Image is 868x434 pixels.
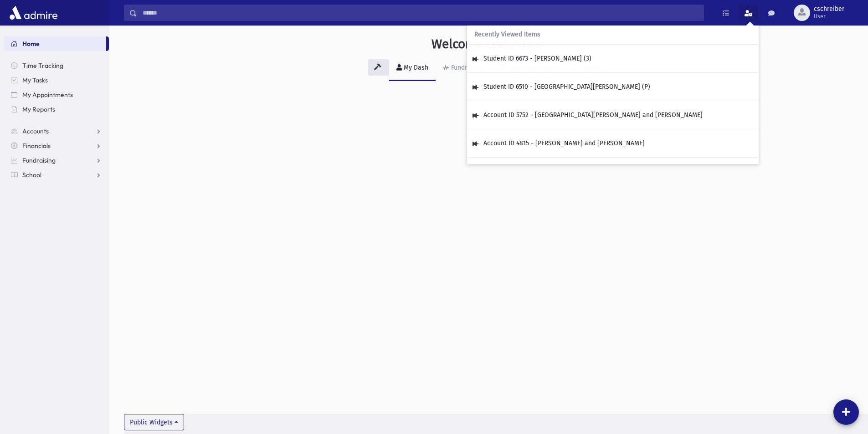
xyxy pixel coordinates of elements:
input: Search [137,5,704,21]
div: My Dash [402,64,428,71]
a: Student ID 6673 - [PERSON_NAME] (3) [483,55,591,62]
a: Time Tracking [4,58,109,73]
span: My Tasks [22,76,48,84]
div: Fundraising [449,64,484,71]
span: cschreiber [814,5,844,13]
a: Student ID 6510 - [GEOGRAPHIC_DATA][PERSON_NAME] (P) [483,83,650,91]
a: Account ID 5752 - [GEOGRAPHIC_DATA][PERSON_NAME] and [PERSON_NAME] [483,111,703,119]
a: School [4,168,109,182]
a: My Reports [4,102,109,117]
span: School [22,171,41,179]
span: Accounts [22,127,49,135]
a: Fundraising [4,153,109,168]
a: Home [4,36,106,51]
span: User [814,13,844,20]
button: Public Widgets [124,414,184,430]
a: Financials [4,138,109,153]
span: My Appointments [22,91,73,99]
span: Home [22,40,40,48]
a: Accounts [4,124,109,138]
span: Fundraising [22,156,56,164]
span: Time Tracking [22,61,63,70]
img: AdmirePro [7,4,60,22]
span: Recently Viewed Items [474,31,540,39]
a: Fundraising [436,56,492,81]
a: Account ID 4815 - [PERSON_NAME] and [PERSON_NAME] [483,139,645,147]
span: Financials [22,142,51,150]
a: My Appointments [4,87,109,102]
a: My Dash [389,56,436,81]
h3: Welcome cschreiber [431,36,546,52]
a: My Tasks [4,73,109,87]
span: My Reports [22,105,55,113]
